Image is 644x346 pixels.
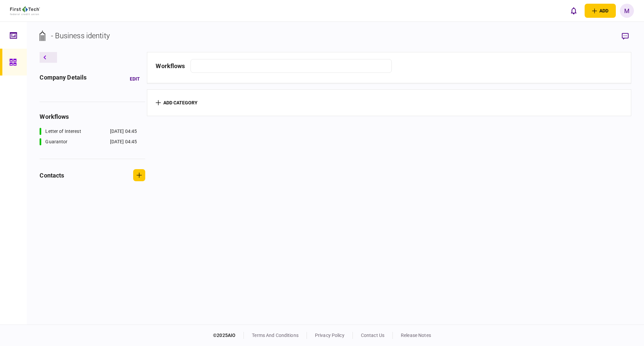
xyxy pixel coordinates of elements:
button: add category [156,100,198,105]
a: contact us [361,333,384,338]
button: open notifications list [567,4,581,18]
button: open adding identity options [585,4,616,18]
a: Letter of Interest[DATE] 04:45 [40,128,137,135]
div: - Business identity [51,30,110,41]
div: contacts [40,171,64,180]
div: [DATE] 04:45 [110,128,137,135]
div: Letter of Interest [45,128,81,135]
button: Edit [124,73,145,85]
a: terms and conditions [252,333,299,338]
div: [DATE] 04:45 [110,138,137,145]
div: company details [40,73,87,85]
img: client company logo [10,6,40,15]
a: release notes [401,333,431,338]
div: Guarantor [45,138,67,145]
a: Guarantor[DATE] 04:45 [40,138,137,145]
div: workflows [156,61,185,70]
button: M [620,4,634,18]
div: workflows [40,112,145,121]
div: © 2025 AIO [213,332,244,339]
a: privacy policy [315,333,344,338]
